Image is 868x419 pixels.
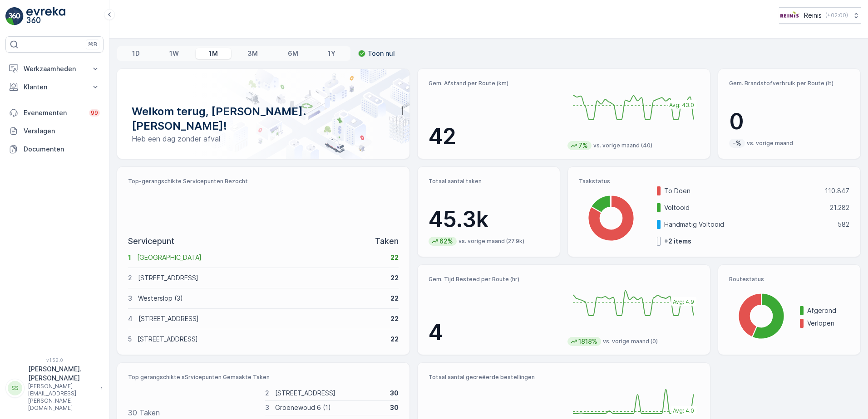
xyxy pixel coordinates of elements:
[128,273,132,283] p: 2
[664,220,832,229] p: Handmatig Voltooid
[779,7,861,24] button: Reinis(+02:00)
[328,49,335,58] p: 1Y
[390,314,399,323] p: 22
[247,49,258,58] p: 3M
[5,104,104,122] a: Evenementen99
[28,383,96,412] p: [PERSON_NAME][EMAIL_ADDRESS][PERSON_NAME][DOMAIN_NAME]
[368,49,395,58] p: Toon nul
[390,294,399,303] p: 22
[838,220,849,229] p: 582
[779,10,800,20] img: Reinis-Logo-Vrijstaand_Tekengebied-1-copy2_aBO4n7j.png
[390,253,399,262] p: 22
[390,273,399,283] p: 22
[5,60,104,78] button: Werkzaamheden
[5,365,104,412] button: SS[PERSON_NAME].[PERSON_NAME][PERSON_NAME][EMAIL_ADDRESS][PERSON_NAME][DOMAIN_NAME]
[577,141,589,150] p: 7%
[24,64,85,73] p: Werkzaamheden
[579,178,849,185] p: Taakstatus
[5,357,104,363] span: v 1.52.0
[429,123,560,150] p: 42
[265,389,269,398] p: 2
[24,145,100,154] p: Documenten
[375,235,399,248] p: Taken
[577,337,598,346] p: 1818%
[128,235,174,248] p: Servicepunt
[91,109,98,117] p: 99
[128,374,399,381] p: Top gerangschikte sSrvicepunten Gemaakte Taken
[390,335,399,344] p: 22
[732,139,742,148] p: -%
[664,186,819,195] p: To Doen
[209,49,218,58] p: 1M
[128,253,131,262] p: 1
[5,140,104,158] a: Documenten
[26,7,65,25] img: logo_light-DOdMpM7g.png
[138,335,385,344] p: [STREET_ADDRESS]
[88,41,97,48] p: ⌘B
[429,276,560,283] p: Gem. Tijd Besteed per Route (hr)
[729,80,849,87] p: Gem. Brandstofverbruik per Route (lt)
[128,178,399,185] p: Top-gerangschikte Servicepunten Bezocht
[603,338,658,345] p: vs. vorige maand (0)
[138,273,385,283] p: [STREET_ADDRESS]
[804,11,822,20] p: Reinis
[24,127,100,136] p: Verslagen
[593,142,652,149] p: vs. vorige maand (40)
[275,403,384,412] p: Groenewoud 6 (1)
[429,178,549,185] p: Totaal aantal taken
[138,294,385,303] p: Westerslop (3)
[429,374,560,381] p: Totaal aantal gecreëerde bestellingen
[24,108,84,117] p: Evenementen
[8,381,22,395] div: SS
[24,83,85,92] p: Klanten
[288,49,298,58] p: 6M
[5,122,104,140] a: Verslagen
[439,237,454,246] p: 62%
[830,203,849,212] p: 21.282
[132,133,395,144] p: Heb een dag zonder afval
[807,319,849,328] p: Verlopen
[459,238,524,245] p: vs. vorige maand (27.9k)
[664,203,824,212] p: Voltooid
[825,12,848,19] p: ( +02:00 )
[128,314,133,323] p: 4
[429,80,560,87] p: Gem. Afstand per Route (km)
[5,7,24,25] img: logo
[28,365,96,383] p: [PERSON_NAME].[PERSON_NAME]
[429,319,560,346] p: 4
[729,108,849,135] p: 0
[825,186,849,195] p: 110.847
[390,389,399,398] p: 30
[128,294,132,303] p: 3
[275,389,384,398] p: [STREET_ADDRESS]
[132,104,395,133] p: Welkom terug, [PERSON_NAME].[PERSON_NAME]!
[429,206,549,233] p: 45.3k
[132,49,140,58] p: 1D
[807,306,849,315] p: Afgerond
[138,314,385,323] p: [STREET_ADDRESS]
[390,403,399,412] p: 30
[664,237,691,246] p: + 2 items
[265,403,269,412] p: 3
[169,49,179,58] p: 1W
[137,253,385,262] p: [GEOGRAPHIC_DATA]
[128,407,160,418] p: 30 Taken
[729,276,849,283] p: Routestatus
[128,335,132,344] p: 5
[747,140,793,147] p: vs. vorige maand
[5,78,104,96] button: Klanten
